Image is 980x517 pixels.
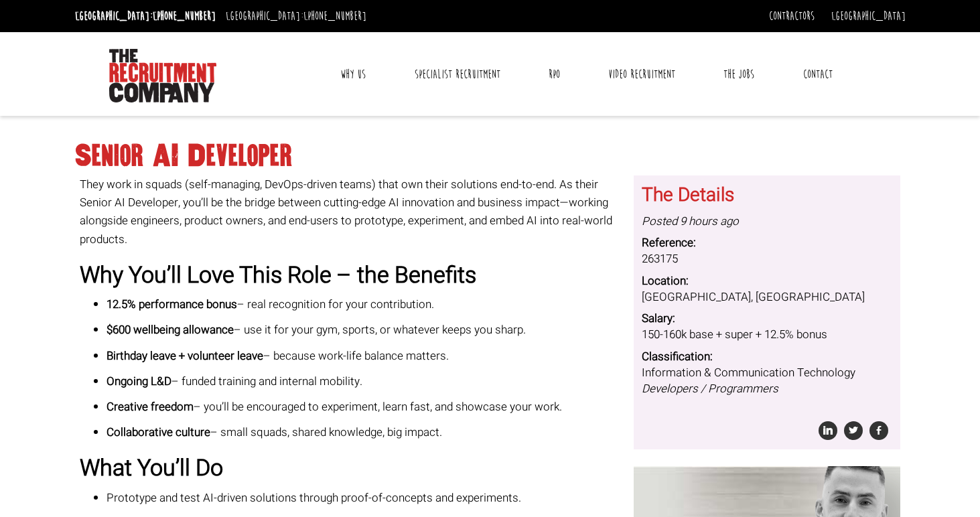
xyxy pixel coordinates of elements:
i: Developers / Programmers [642,380,778,397]
a: Why Us [330,58,376,91]
a: Video Recruitment [598,58,685,91]
strong: $600 wellbeing allowance [107,321,234,338]
strong: Creative freedom [107,398,194,415]
img: The Recruitment Company [109,49,216,102]
a: RPO [539,58,570,91]
p: They work in squads (self-managing, DevOps-driven teams) that own their solutions end-to-end. As ... [80,175,624,248]
dd: 263175 [642,251,892,267]
p: – small squads, shared knowledge, big impact. [107,423,624,441]
h3: The Details [642,186,892,206]
h2: What You’ll Do [80,456,624,481]
li: [GEOGRAPHIC_DATA]: [72,5,219,27]
a: [GEOGRAPHIC_DATA] [831,9,906,23]
p: Prototype and test AI-driven solutions through proof-of-concepts and experiments. [107,489,624,507]
li: [GEOGRAPHIC_DATA]: [222,5,370,27]
strong: Collaborative culture [107,424,210,441]
a: Contractors [769,9,815,23]
strong: 12.5% performance bonus [107,296,237,313]
i: Posted 9 hours ago [642,213,739,230]
dd: [GEOGRAPHIC_DATA], [GEOGRAPHIC_DATA] [642,289,892,305]
p: – because work-life balance matters. [107,347,624,365]
dt: Location: [642,273,892,289]
p: – you’ll be encouraged to experiment, learn fast, and showcase your work. [107,398,624,416]
a: Contact [793,58,843,91]
a: [PHONE_NUMBER] [303,9,366,23]
dt: Salary: [642,311,892,327]
strong: Ongoing L&D [107,373,171,390]
p: – use it for your gym, sports, or whatever keeps you sharp. [107,321,624,339]
a: The Jobs [713,58,764,91]
strong: Birthday leave + volunteer leave [107,348,263,364]
dd: 150-160k base + super + 12.5% bonus [642,327,892,343]
a: [PHONE_NUMBER] [153,9,216,23]
dt: Reference: [642,235,892,251]
h2: Why You’ll Love This Role – the Benefits [80,263,624,288]
dt: Classification: [642,349,892,365]
p: – funded training and internal mobility. [107,372,624,390]
a: Specialist Recruitment [405,58,510,91]
dd: Information & Communication Technology [642,365,892,398]
p: – real recognition for your contribution. [107,295,624,313]
h1: Senior AI Developer [75,144,906,168]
